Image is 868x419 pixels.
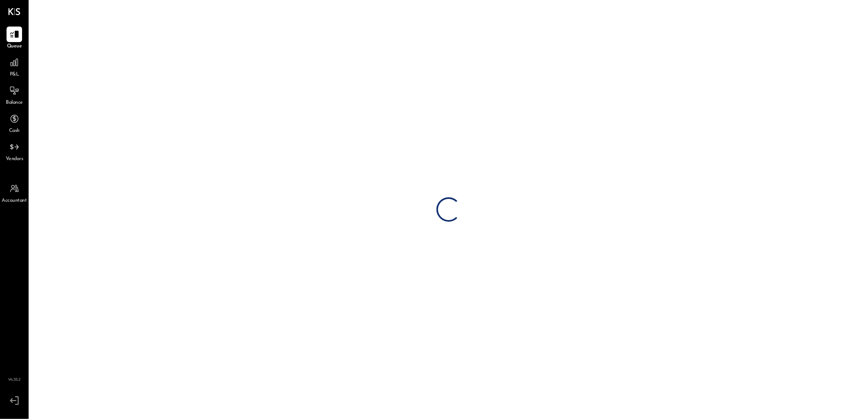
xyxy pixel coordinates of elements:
[0,111,28,135] a: Cash
[2,197,27,205] span: Accountant
[10,71,19,78] span: P&L
[6,156,23,163] span: Vendors
[0,83,28,107] a: Balance
[7,43,22,50] span: Queue
[0,55,28,78] a: P&L
[6,99,23,107] span: Balance
[9,127,20,135] span: Cash
[0,27,28,50] a: Queue
[0,181,28,205] a: Accountant
[0,139,28,163] a: Vendors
